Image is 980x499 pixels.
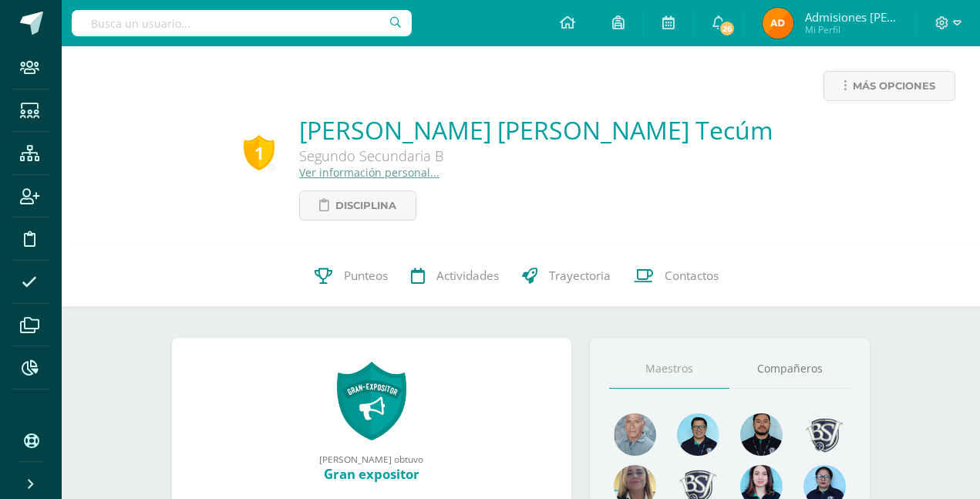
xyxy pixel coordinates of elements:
[344,268,388,284] span: Punteos
[622,245,730,307] a: Contactos
[803,413,846,456] img: d483e71d4e13296e0ce68ead86aec0b8.png
[609,349,730,389] a: Maestros
[187,465,556,483] div: Gran expositor
[299,190,416,221] a: Disciplina
[299,147,762,165] div: Segundo Secundaria B
[805,23,897,36] span: Mi Perfil
[510,245,622,307] a: Trayectoria
[303,245,399,307] a: Punteos
[549,268,611,284] span: Trayectoria
[399,245,510,307] a: Actividades
[729,349,850,389] a: Compañeros
[299,113,773,147] a: [PERSON_NAME] [PERSON_NAME] Tecúm
[853,72,935,100] span: Más opciones
[719,20,736,37] span: 26
[614,413,656,456] img: 55ac31a88a72e045f87d4a648e08ca4b.png
[740,413,783,456] img: 2207c9b573316a41e74c87832a091651.png
[244,135,274,170] div: 1
[677,413,719,456] img: d220431ed6a2715784848fdc026b3719.png
[805,9,897,25] span: Admisiones [PERSON_NAME]
[823,71,955,101] a: Más opciones
[299,165,439,180] a: Ver información personal...
[665,268,719,284] span: Contactos
[335,191,396,220] span: Disciplina
[763,8,793,39] img: f63c80f38a2e4441a4df4415fc5d1d0a.png
[72,10,412,36] input: Busca un usuario...
[187,453,556,465] div: [PERSON_NAME] obtuvo
[436,268,499,284] span: Actividades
